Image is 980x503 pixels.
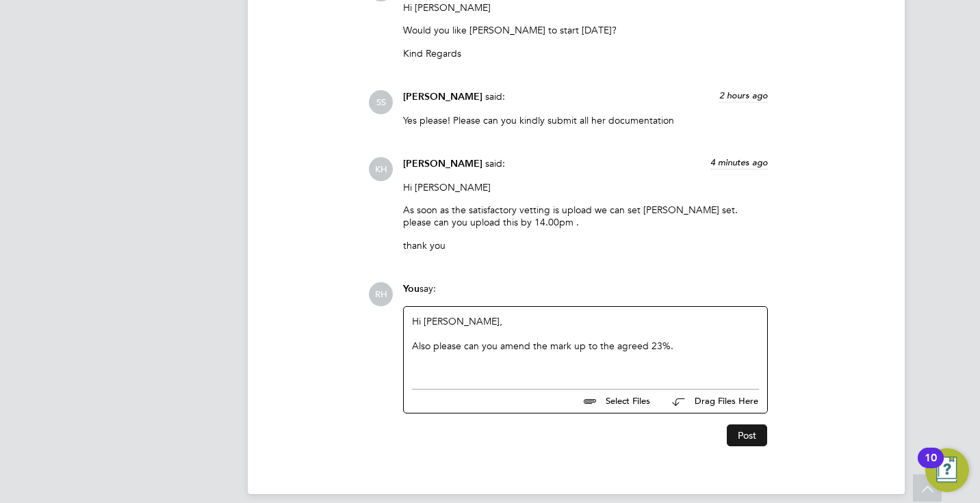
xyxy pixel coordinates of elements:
span: You [403,283,420,295]
button: Post [727,424,767,446]
p: Yes please! Please can you kindly submit all her documentation [403,114,768,126]
span: [PERSON_NAME] [403,91,482,103]
button: Open Resource Center, 10 new notifications [925,448,969,492]
span: KH [369,157,393,181]
div: say: [403,282,768,306]
span: RH [369,282,393,306]
span: [PERSON_NAME] [403,158,482,169]
div: 10 [925,458,937,476]
span: SS [369,90,393,114]
p: Hi [PERSON_NAME] [403,181,768,193]
p: Would you like [PERSON_NAME] to start [DATE]? [403,24,768,36]
div: Hi [PERSON_NAME], [412,315,759,374]
span: 2 hours ago [719,90,768,101]
p: Kind Regards [403,47,768,59]
p: Hi [PERSON_NAME] [403,1,768,14]
p: As soon as the satisfactory vetting is upload we can set [PERSON_NAME] set. please can you upload... [403,204,768,228]
span: 4 minutes ago [710,157,768,168]
span: said: [485,90,505,103]
p: thank you [403,239,768,251]
span: said: [485,157,505,169]
button: Drag Files Here [661,388,759,416]
div: Also please can you amend the mark up to the agreed 23%. [412,340,759,352]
